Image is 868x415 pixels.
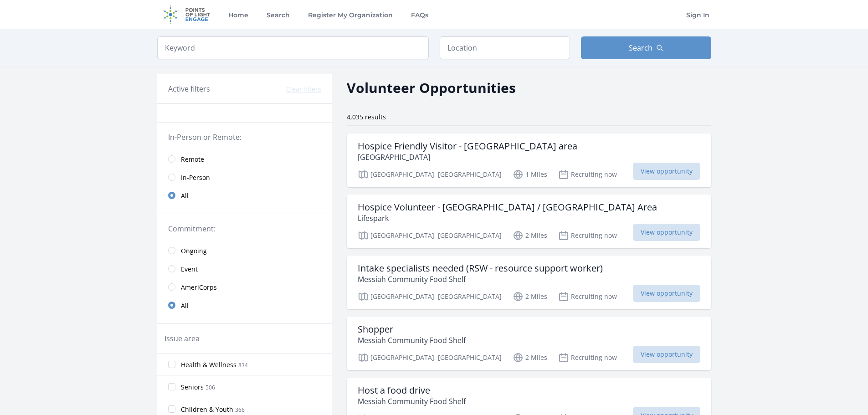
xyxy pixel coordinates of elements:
legend: Issue area [164,333,200,344]
p: Messiah Community Food Shelf [358,396,466,407]
a: AmeriCorps [157,278,332,296]
span: Search [629,42,652,53]
p: Messiah Community Food Shelf [358,335,466,346]
h3: Shopper [358,324,466,335]
p: [GEOGRAPHIC_DATA] [358,152,577,163]
input: Children & Youth 366 [168,405,175,413]
legend: Commitment: [168,223,321,234]
h3: Host a food drive [358,385,466,396]
input: Health & Wellness 834 [168,361,175,368]
p: Messiah Community Food Shelf [358,274,603,285]
span: All [181,191,189,200]
a: Ongoing [157,241,332,260]
h3: Intake specialists needed (RSW - resource support worker) [358,263,603,274]
p: [GEOGRAPHIC_DATA], [GEOGRAPHIC_DATA] [358,352,502,363]
span: 834 [238,361,248,369]
a: Event [157,260,332,278]
input: Location [440,36,570,59]
p: Recruiting now [558,230,617,241]
h3: Hospice Volunteer - [GEOGRAPHIC_DATA] / [GEOGRAPHIC_DATA] Area [358,202,657,213]
span: Event [181,265,198,274]
button: Search [581,36,711,59]
span: 366 [235,406,245,414]
p: 2 Miles [513,230,547,241]
h3: Hospice Friendly Visitor - [GEOGRAPHIC_DATA] area [358,141,577,152]
a: All [157,296,332,314]
span: In-Person [181,173,210,182]
p: 2 Miles [513,291,547,302]
p: 1 Miles [513,169,547,180]
span: All [181,301,189,310]
p: [GEOGRAPHIC_DATA], [GEOGRAPHIC_DATA] [358,169,502,180]
p: Recruiting now [558,352,617,363]
a: Remote [157,150,332,168]
span: View opportunity [633,285,700,302]
span: Health & Wellness [181,360,236,369]
span: View opportunity [633,163,700,180]
span: Children & Youth [181,405,233,414]
p: Recruiting now [558,291,617,302]
a: Hospice Volunteer - [GEOGRAPHIC_DATA] / [GEOGRAPHIC_DATA] Area Lifespark [GEOGRAPHIC_DATA], [GEOG... [347,195,711,248]
p: [GEOGRAPHIC_DATA], [GEOGRAPHIC_DATA] [358,291,502,302]
span: Seniors [181,383,204,392]
span: View opportunity [633,224,700,241]
span: 506 [205,384,215,391]
a: Hospice Friendly Visitor - [GEOGRAPHIC_DATA] area [GEOGRAPHIC_DATA] [GEOGRAPHIC_DATA], [GEOGRAPHI... [347,133,711,187]
span: 4,035 results [347,113,386,121]
span: Remote [181,155,204,164]
p: [GEOGRAPHIC_DATA], [GEOGRAPHIC_DATA] [358,230,502,241]
p: 2 Miles [513,352,547,363]
input: Seniors 506 [168,383,175,390]
input: Keyword [157,36,429,59]
a: Intake specialists needed (RSW - resource support worker) Messiah Community Food Shelf [GEOGRAPHI... [347,256,711,309]
a: Shopper Messiah Community Food Shelf [GEOGRAPHIC_DATA], [GEOGRAPHIC_DATA] 2 Miles Recruiting now ... [347,317,711,370]
h3: Active filters [168,83,210,94]
h2: Volunteer Opportunities [347,77,516,98]
a: In-Person [157,168,332,186]
p: Recruiting now [558,169,617,180]
span: Ongoing [181,246,207,256]
button: Clear filters [286,85,321,94]
span: AmeriCorps [181,283,217,292]
a: All [157,186,332,205]
legend: In-Person or Remote: [168,132,321,143]
p: Lifespark [358,213,657,224]
span: View opportunity [633,346,700,363]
